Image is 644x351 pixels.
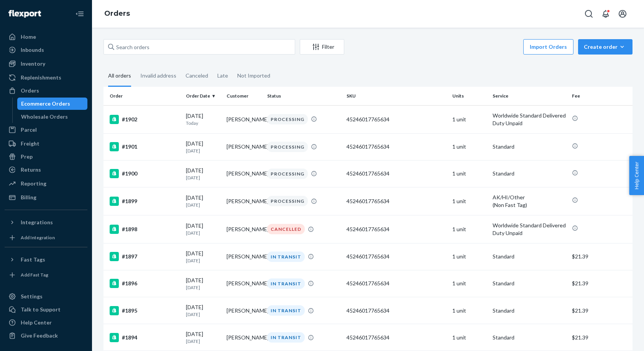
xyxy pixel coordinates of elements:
[449,187,490,215] td: 1 unit
[223,324,264,351] td: [PERSON_NAME]
[21,166,41,174] div: Returns
[300,43,344,51] div: Filter
[21,140,39,147] div: Freight
[493,253,566,260] p: Standard
[140,66,176,86] div: Invalid address
[267,224,305,234] div: CANCELLED
[267,169,308,179] div: PROCESSING
[110,333,180,342] div: #1894
[21,219,53,226] div: Integrations
[5,44,87,56] a: Inbounds
[5,124,87,136] a: Parcel
[449,105,490,133] td: 1 unit
[584,43,627,51] div: Create order
[17,98,88,110] a: Ecommerce Orders
[21,194,36,201] div: Billing
[347,280,446,287] div: 45246017765634
[264,87,343,105] th: Status
[569,297,632,324] td: $21.39
[110,279,180,288] div: #1896
[578,39,632,55] button: Create order
[21,113,68,121] div: Wholesale Orders
[21,74,61,81] div: Replenishments
[21,332,58,339] div: Give Feedback
[569,324,632,351] td: $21.39
[5,58,87,70] a: Inventory
[267,252,305,262] div: IN TRANSIT
[523,39,573,55] button: Import Orders
[5,137,87,150] a: Freight
[5,290,87,303] a: Settings
[5,191,87,204] a: Billing
[21,180,46,187] div: Reporting
[5,84,87,97] a: Orders
[267,196,308,206] div: PROCESSING
[110,252,180,261] div: #1897
[186,194,220,208] div: [DATE]
[569,270,632,297] td: $21.39
[110,197,180,206] div: #1899
[347,253,446,260] div: 45246017765634
[5,31,87,43] a: Home
[186,147,220,154] p: [DATE]
[21,256,45,263] div: Fast Tags
[449,160,490,187] td: 1 unit
[110,142,180,151] div: #1901
[186,222,220,236] div: [DATE]
[186,112,220,126] div: [DATE]
[493,201,566,209] div: (Non Fast Tag)
[21,46,44,54] div: Inbounds
[5,151,87,163] a: Prep
[490,87,569,105] th: Service
[347,197,446,205] div: 45246017765634
[186,174,220,181] p: [DATE]
[347,143,446,151] div: 45246017765634
[72,6,87,22] button: Close Navigation
[449,133,490,160] td: 1 unit
[5,216,87,228] button: Integrations
[615,6,630,22] button: Open account menu
[108,66,131,87] div: All orders
[449,87,490,105] th: Units
[183,87,223,105] th: Order Date
[267,278,305,289] div: IN TRANSIT
[21,60,45,68] div: Inventory
[223,133,264,160] td: [PERSON_NAME]
[223,187,264,215] td: [PERSON_NAME]
[186,284,220,291] p: [DATE]
[569,87,632,105] th: Fee
[223,297,264,324] td: [PERSON_NAME]
[21,319,52,326] div: Help Center
[223,270,264,297] td: [PERSON_NAME]
[5,71,87,84] a: Replenishments
[21,234,55,241] div: Add Integration
[598,6,613,22] button: Open notifications
[21,33,36,41] div: Home
[223,243,264,270] td: [PERSON_NAME]
[227,93,261,99] div: Customer
[21,126,37,134] div: Parcel
[104,9,130,18] a: Orders
[5,303,87,316] a: Talk to Support
[449,215,490,243] td: 1 unit
[223,215,264,243] td: [PERSON_NAME]
[449,324,490,351] td: 1 unit
[186,257,220,264] p: [DATE]
[186,167,220,181] div: [DATE]
[581,6,596,22] button: Open Search Box
[5,253,87,266] button: Fast Tags
[347,116,446,123] div: 45246017765634
[493,170,566,177] p: Standard
[110,169,180,178] div: #1900
[343,87,449,105] th: SKU
[629,156,644,195] button: Help Center
[186,276,220,291] div: [DATE]
[347,334,446,341] div: 45246017765634
[5,164,87,176] a: Returns
[493,222,566,237] p: Worldwide Standard Delivered Duty Unpaid
[493,334,566,341] p: Standard
[21,100,70,108] div: Ecommerce Orders
[267,332,305,343] div: IN TRANSIT
[186,202,220,208] p: [DATE]
[17,111,88,123] a: Wholesale Orders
